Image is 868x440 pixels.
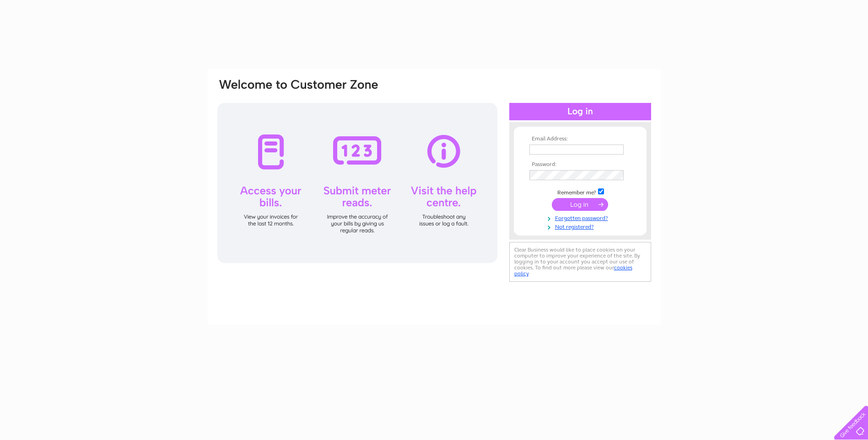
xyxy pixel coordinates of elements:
[529,213,633,222] a: Forgotten password?
[527,187,633,196] td: Remember me?
[529,222,633,231] a: Not registered?
[509,242,651,282] div: Clear Business would like to place cookies on your computer to improve your experience of the sit...
[527,136,633,142] th: Email Address:
[552,198,608,211] input: Submit
[527,161,633,168] th: Password:
[514,264,632,277] a: cookies policy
